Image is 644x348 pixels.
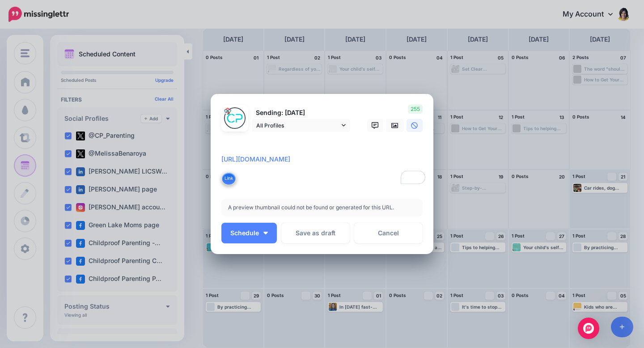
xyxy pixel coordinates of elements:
[256,121,339,130] span: All Profiles
[224,107,231,115] img: m4TxC25U0p6-bsa103574.png
[281,223,350,243] button: Save as draft
[221,172,236,185] button: Link
[252,108,350,118] p: Sending: [DATE]
[221,223,277,243] button: Schedule
[408,105,423,114] span: 255
[578,318,599,339] div: Open Intercom Messenger
[263,232,268,234] img: arrow-down-white.png
[221,199,423,216] div: A preview thumbnail could not be found or generated for this URL.
[230,230,259,236] span: Schedule
[252,119,350,132] a: All Profiles
[224,107,246,129] img: 19764458_1942628119316101_914729859685548032_a-bsa100016.jpg
[354,223,423,243] a: Cancel
[221,143,427,186] textarea: To enrich screen reader interactions, please activate Accessibility in Grammarly extension settings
